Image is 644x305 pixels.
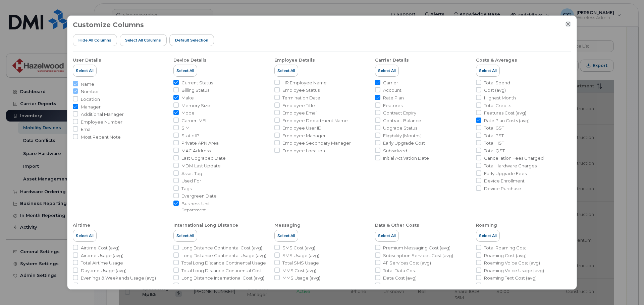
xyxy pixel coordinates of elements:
[173,230,197,242] button: Select All
[282,245,315,251] span: SMS Cost (avg)
[81,134,121,140] span: Most Recent Note
[484,125,504,131] span: Total GST
[484,95,516,101] span: Highest Month
[181,268,262,274] span: Total Long Distance Continental Cost
[81,275,156,281] span: Evenings & Weekends Usage (avg)
[277,233,295,238] span: Select All
[176,68,194,73] span: Select All
[73,57,101,63] div: User Details
[81,104,101,110] span: Manager
[476,230,500,242] button: Select All
[78,37,111,43] span: Hide All Columns
[282,125,322,131] span: Employee User ID
[73,230,97,242] button: Select All
[173,57,207,63] div: Device Details
[476,57,517,63] div: Costs & Averages
[484,260,540,266] span: Roaming Voice Cost (avg)
[484,170,527,177] span: Early Upgrade Fees
[120,34,167,46] button: Select all Columns
[282,260,319,266] span: Total SMS Usage
[282,275,320,281] span: MMS Usage (avg)
[383,95,404,101] span: Rate Plan
[81,260,123,266] span: Total Airtime Usage
[181,140,219,146] span: Private APN Area
[76,233,94,238] span: Select All
[484,185,521,192] span: Device Purchase
[484,118,530,124] span: Rate Plan Costs (avg)
[383,252,453,259] span: Subscription Services Cost (avg)
[169,34,214,46] button: Default Selection
[383,268,416,274] span: Total Data Cost
[81,245,119,251] span: Airtime Cost (avg)
[274,57,315,63] div: Employee Details
[282,133,326,139] span: Employee Manager
[173,222,238,228] div: International Long Distance
[383,275,417,281] span: Data Cost (avg)
[282,148,325,154] span: Employee Location
[383,102,402,109] span: Features
[282,140,351,146] span: Employee Secondary Manager
[484,140,504,146] span: Total HST
[81,81,94,87] span: Name
[484,80,510,86] span: Total Spend
[125,37,161,43] span: Select all Columns
[476,65,500,77] button: Select All
[274,230,298,242] button: Select All
[81,252,123,259] span: Airtime Usage (avg)
[378,68,396,73] span: Select All
[375,222,419,228] div: Data & Other Costs
[181,185,192,192] span: Tags
[484,283,541,289] span: Roaming Text Usage (avg)
[484,163,537,169] span: Total Hardware Charges
[181,245,262,251] span: Long Distance Continental Cost (avg)
[383,80,398,86] span: Carrier
[181,80,213,86] span: Current Status
[181,170,202,177] span: Asset Tag
[375,230,399,242] button: Select All
[81,283,145,289] span: Mobile to Mobile Usage (avg)
[383,140,425,146] span: Early Upgrade Cost
[76,68,94,73] span: Select All
[176,233,194,238] span: Select All
[476,222,497,228] div: Roaming
[383,260,431,266] span: 411 Services Cost (avg)
[81,126,93,133] span: Email
[383,87,401,93] span: Account
[73,65,97,77] button: Select All
[181,260,266,266] span: Total Long Distance Continental Usage
[282,102,315,109] span: Employee Title
[282,110,318,116] span: Employee Email
[479,233,497,238] span: Select All
[81,119,122,125] span: Employee Number
[484,178,525,184] span: Device Enrollment
[484,87,506,93] span: Cost (avg)
[181,148,211,154] span: MAC Address
[375,65,399,77] button: Select All
[181,163,221,169] span: MDM Last Update
[383,155,429,161] span: Initial Activation Date
[73,222,90,228] div: Airtime
[383,245,450,251] span: Premium Messaging Cost (avg)
[484,148,505,154] span: Total QST
[484,268,544,274] span: Roaming Voice Usage (avg)
[181,178,201,184] span: Used For
[484,275,537,281] span: Roaming Text Cost (avg)
[181,207,206,212] small: Department
[484,245,526,251] span: Total Roaming Cost
[383,283,429,289] span: Daytime Data Usage
[282,95,320,101] span: Termination Date
[277,68,295,73] span: Select All
[383,110,416,116] span: Contract Expiry
[73,34,117,46] button: Hide All Columns
[484,102,511,109] span: Total Credits
[81,96,100,102] span: Location
[274,222,301,228] div: Messaging
[282,252,319,259] span: SMS Usage (avg)
[274,65,298,77] button: Select All
[484,252,527,259] span: Roaming Cost (avg)
[375,57,409,63] div: Carrier Details
[73,21,144,28] h3: Customize Columns
[378,233,396,238] span: Select All
[181,201,210,207] span: Business Unit
[181,102,210,109] span: Memory Size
